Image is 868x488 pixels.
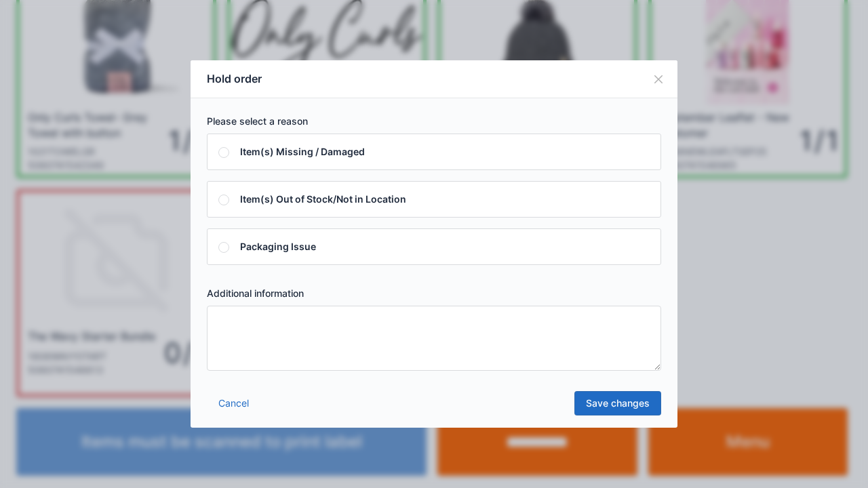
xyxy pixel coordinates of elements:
a: Cancel [207,391,260,415]
h5: Hold order [207,71,262,87]
span: Item(s) Missing / Damaged [240,146,365,157]
span: Item(s) Out of Stock/Not in Location [240,193,406,205]
span: Packaging Issue [240,241,316,252]
label: Additional information [207,287,661,300]
button: Close [639,60,677,98]
label: Please select a reason [207,115,661,128]
a: Save changes [574,391,661,415]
